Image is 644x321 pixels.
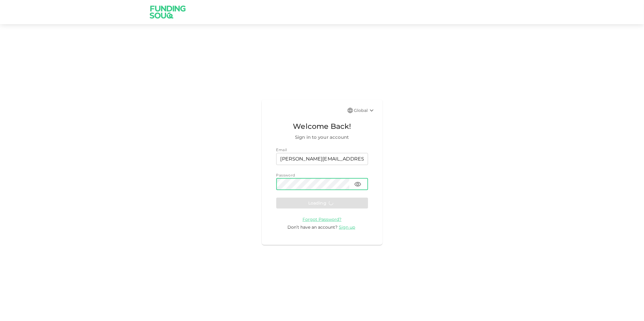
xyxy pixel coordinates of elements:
a: Forgot Password? [303,216,341,222]
input: email [276,153,368,165]
span: Password [276,173,295,177]
span: Don’t have an account? [288,224,338,230]
span: Welcome Back! [276,121,368,132]
span: Sign up [339,224,355,230]
div: Global [354,107,375,114]
span: Email [276,148,287,152]
span: Forgot Password? [303,217,341,222]
span: Sign in to your account [276,134,368,141]
input: password [276,178,349,190]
